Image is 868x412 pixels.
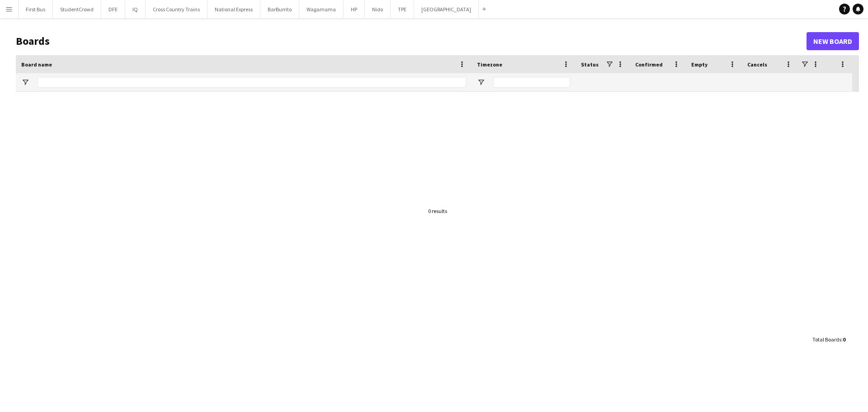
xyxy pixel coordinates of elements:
button: StudentCrowd [53,0,101,18]
span: Empty [691,61,708,68]
button: IQ [125,0,146,18]
button: Open Filter Menu [477,78,485,86]
input: Board name Filter Input [38,77,466,88]
button: First Bus [19,0,53,18]
button: Wagamama [299,0,344,18]
div: : [812,331,845,348]
button: National Express [208,0,260,18]
input: Timezone Filter Input [493,77,570,88]
button: Open Filter Menu [21,78,29,86]
span: Timezone [477,61,502,68]
button: DFE [101,0,125,18]
span: Cancels [747,61,767,68]
span: Board name [21,61,52,68]
a: New Board [807,32,859,50]
span: 0 [843,336,845,343]
button: BarBurrito [260,0,299,18]
button: TPE [391,0,414,18]
button: Cross Country Trains [146,0,208,18]
button: HP [344,0,365,18]
span: Total Boards [812,336,841,343]
span: Confirmed [635,61,663,68]
button: Nido [365,0,391,18]
button: [GEOGRAPHIC_DATA] [414,0,479,18]
div: 0 results [428,208,447,214]
span: Status [581,61,599,68]
h1: Boards [16,34,807,48]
